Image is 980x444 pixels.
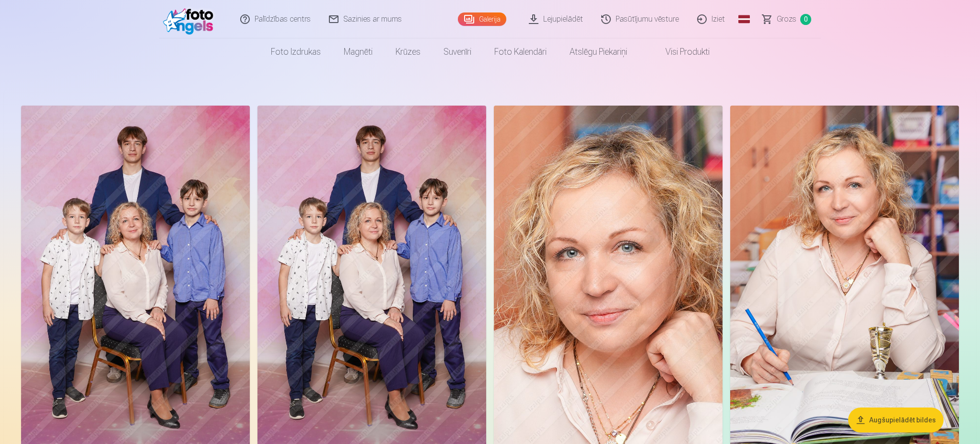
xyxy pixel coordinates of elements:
[483,38,558,65] a: Foto kalendāri
[163,4,218,35] img: /fa1
[384,38,432,65] a: Krūzes
[558,38,639,65] a: Atslēgu piekariņi
[332,38,384,65] a: Magnēti
[800,14,811,25] span: 0
[432,38,483,65] a: Suvenīri
[458,12,506,26] a: Galerija
[259,38,332,65] a: Foto izdrukas
[777,13,796,25] span: Grozs
[848,408,944,432] button: Augšupielādēt bildes
[639,38,721,65] a: Visi produkti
